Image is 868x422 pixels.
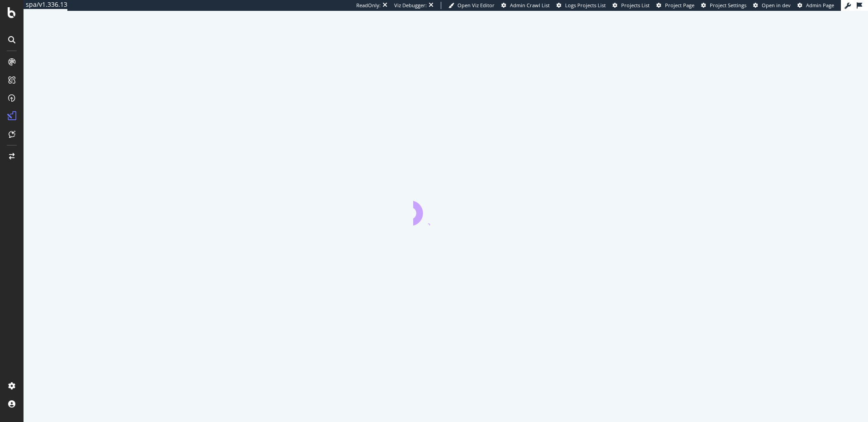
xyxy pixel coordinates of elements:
span: Admin Page [806,2,834,9]
a: Admin Page [797,2,834,9]
a: Open Viz Editor [448,2,495,9]
span: Open Viz Editor [458,2,495,9]
a: Admin Crawl List [501,2,550,9]
a: Project Page [656,2,694,9]
a: Logs Projects List [557,2,606,9]
span: Project Settings [710,2,746,9]
div: animation [413,193,478,225]
a: Projects List [613,2,650,9]
span: Logs Projects List [565,2,606,9]
span: Admin Crawl List [510,2,550,9]
a: Open in dev [753,2,791,9]
div: Viz Debugger: [394,2,427,9]
span: Project Page [665,2,694,9]
span: Open in dev [762,2,791,9]
div: ReadOnly: [356,2,381,9]
span: Projects List [621,2,650,9]
a: Project Settings [701,2,746,9]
